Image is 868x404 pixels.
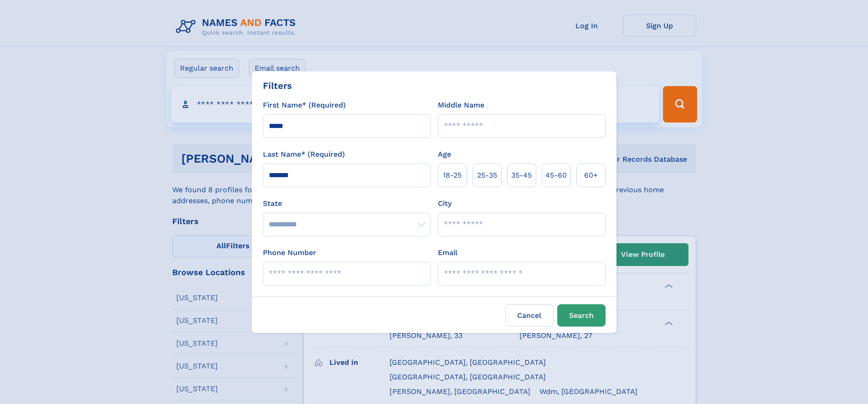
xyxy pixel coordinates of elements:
[263,247,316,258] label: Phone Number
[263,198,431,209] label: State
[263,100,346,111] label: First Name* (Required)
[505,304,554,327] label: Cancel
[557,304,606,327] button: Search
[584,170,598,181] span: 60+
[438,198,452,209] label: City
[263,79,292,92] div: Filters
[438,247,457,258] label: Email
[545,170,567,181] span: 45‑60
[443,170,462,181] span: 18‑25
[477,170,497,181] span: 25‑35
[438,149,451,160] label: Age
[511,170,532,181] span: 35‑45
[438,100,484,111] label: Middle Name
[263,149,345,160] label: Last Name* (Required)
